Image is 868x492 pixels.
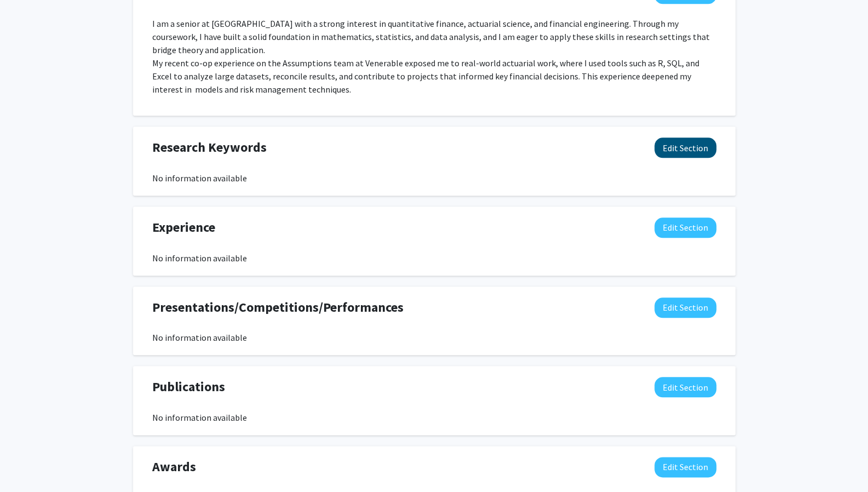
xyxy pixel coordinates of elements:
div: No information available [152,411,716,424]
iframe: Chat [8,443,47,484]
span: Presentations/Competitions/Performances [152,298,404,317]
span: My recent co-op experience on the Assumptions team at Venerable exposed me to real-world actuaria... [152,58,699,95]
p: I am a senior at [GEOGRAPHIC_DATA] with a strong interest in quantitative finance, actuarial scie... [152,17,716,96]
span: Research Keywords [152,138,267,157]
button: Edit Research Keywords [654,138,716,158]
div: No information available [152,331,716,344]
button: Edit Presentations/Competitions/Performances [654,298,716,318]
button: Edit Experience [654,218,716,238]
button: Edit Publications [654,377,716,397]
span: Publications [152,377,225,397]
div: No information available [152,251,716,265]
span: Experience [152,218,215,237]
button: Edit Awards [654,457,716,477]
span: Awards [152,457,196,477]
div: No information available [152,171,716,185]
